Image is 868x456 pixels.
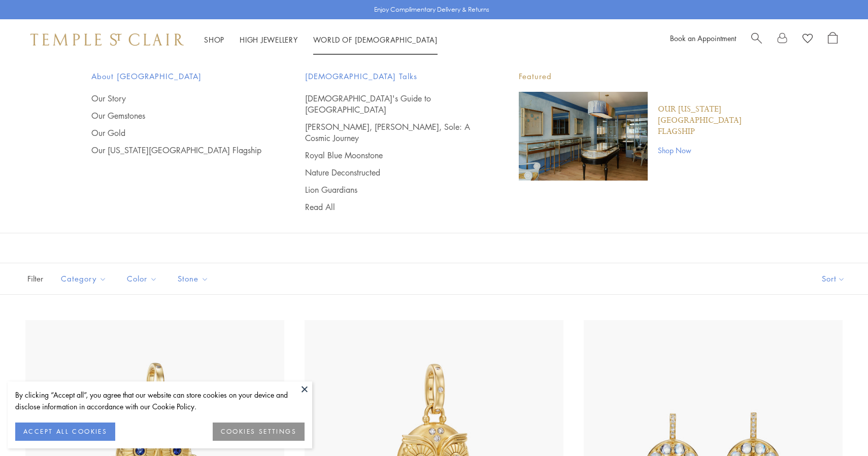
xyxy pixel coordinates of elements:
[305,121,478,144] a: [PERSON_NAME], [PERSON_NAME], Sole: A Cosmic Journey
[305,150,478,161] a: Royal Blue Moonstone
[122,272,165,285] span: Color
[204,34,224,45] a: ShopShop
[305,184,478,195] a: Lion Guardians
[170,267,216,290] button: Stone
[305,93,478,115] a: [DEMOGRAPHIC_DATA]'s Guide to [GEOGRAPHIC_DATA]
[213,423,305,441] button: COOKIES SETTINGS
[374,5,489,15] p: Enjoy Complimentary Delivery & Returns
[91,70,264,83] span: About [GEOGRAPHIC_DATA]
[119,267,165,290] button: Color
[305,70,478,83] span: [DEMOGRAPHIC_DATA] Talks
[803,32,813,47] a: View Wishlist
[91,145,264,156] a: Our [US_STATE][GEOGRAPHIC_DATA] Flagship
[519,70,777,83] p: Featured
[305,201,478,213] a: Read All
[817,408,858,446] iframe: Gorgias live chat messenger
[828,32,838,47] a: Open Shopping Bag
[305,167,478,178] a: Nature Deconstructed
[204,33,438,46] nav: Main navigation
[658,145,777,156] a: Shop Now
[53,267,114,290] button: Category
[799,263,868,294] button: Show sort by
[751,32,762,47] a: Search
[313,34,438,45] a: World of [DEMOGRAPHIC_DATA]World of [DEMOGRAPHIC_DATA]
[240,34,298,45] a: High JewelleryHigh Jewellery
[173,272,216,285] span: Stone
[91,110,264,121] a: Our Gemstones
[670,33,736,43] a: Book an Appointment
[91,127,264,138] a: Our Gold
[15,389,305,412] div: By clicking “Accept all”, you agree that our website can store cookies on your device and disclos...
[56,272,114,285] span: Category
[658,104,777,137] a: Our [US_STATE][GEOGRAPHIC_DATA] Flagship
[15,423,115,441] button: ACCEPT ALL COOKIES
[91,93,264,104] a: Our Story
[30,33,184,46] img: Temple St. Clair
